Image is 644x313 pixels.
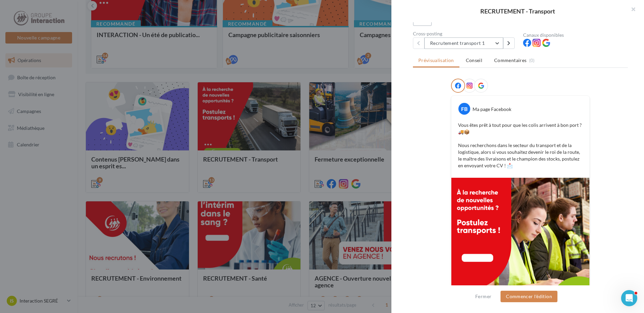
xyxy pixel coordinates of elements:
button: Recrutement transport 1 [424,37,503,49]
div: Cross-posting [413,31,518,36]
button: Commencer l'édition [501,291,557,302]
iframe: Intercom live chat [621,290,637,306]
span: Conseil [466,57,482,63]
div: Ma page Facebook [473,106,511,113]
p: Vous êtes prêt à tout pour que les colis arrivent à bon port ? 🚚📦 Nous recherchons dans le secteu... [458,122,583,169]
div: RECRUTEMENT - Transport [402,8,633,14]
button: Fermer [473,292,494,301]
div: Canaux disponibles [523,33,628,37]
span: (0) [529,58,535,63]
span: Commentaires [494,57,526,64]
div: FB [458,103,470,115]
